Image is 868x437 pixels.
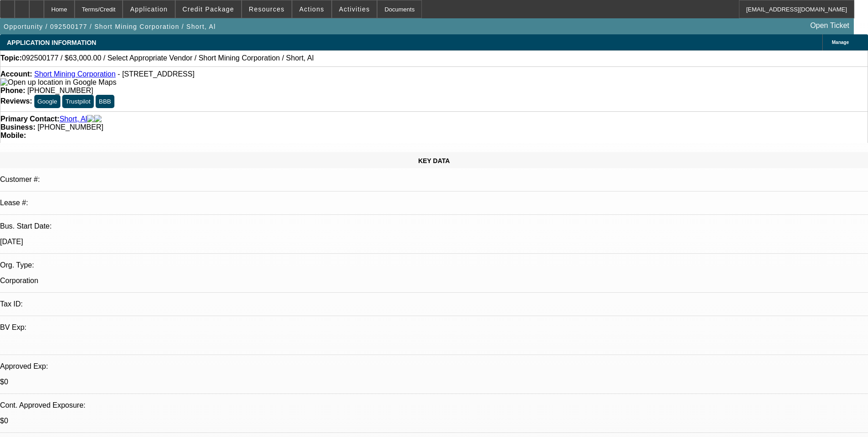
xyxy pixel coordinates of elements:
[0,131,26,139] strong: Mobile:
[34,70,116,78] a: Short Mining Corporation
[38,123,103,131] span: [PHONE_NUMBER]
[0,70,32,78] strong: Account:
[0,87,25,94] strong: Phone:
[339,5,370,13] span: Activities
[130,5,167,13] span: Application
[27,87,93,94] span: [PHONE_NUMBER]
[176,0,241,18] button: Credit Package
[418,157,450,164] span: KEY DATA
[292,0,331,18] button: Actions
[249,5,285,13] span: Resources
[96,95,114,108] button: BBB
[332,0,377,18] button: Activities
[123,0,174,18] button: Application
[0,78,116,86] a: View Google Maps
[118,70,194,78] span: - [STREET_ADDRESS]
[34,95,60,108] button: Google
[59,115,87,123] a: Short, Al
[22,54,314,62] span: 092500177 / $63,000.00 / Select Appropriate Vendor / Short Mining Corporation / Short, Al
[0,54,22,62] strong: Topic:
[832,40,849,45] span: Manage
[183,5,234,13] span: Credit Package
[0,97,32,105] strong: Reviews:
[242,0,291,18] button: Resources
[62,95,93,108] button: Trustpilot
[807,18,853,33] a: Open Ticket
[4,23,216,30] span: Opportunity / 092500177 / Short Mining Corporation / Short, Al
[7,39,96,46] span: APPLICATION INFORMATION
[0,123,35,131] strong: Business:
[0,115,59,123] strong: Primary Contact:
[0,78,116,87] img: Open up location in Google Maps
[299,5,324,13] span: Actions
[94,115,102,123] img: linkedin-icon.png
[87,115,94,123] img: facebook-icon.png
